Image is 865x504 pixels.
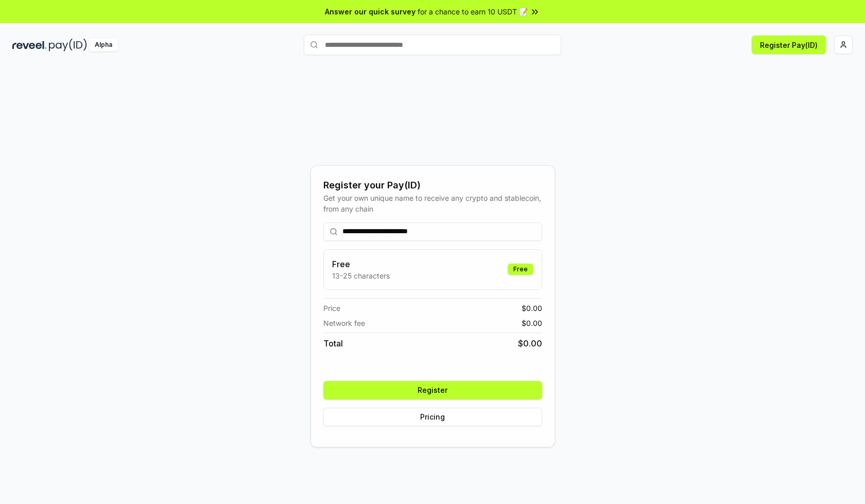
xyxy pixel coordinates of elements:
button: Register Pay(ID) [752,36,826,54]
span: Price [323,303,340,314]
span: $ 0.00 [522,303,542,314]
span: $ 0.00 [518,337,542,350]
div: Alpha [89,39,118,51]
button: Pricing [323,408,542,426]
div: Get your own unique name to receive any crypto and stablecoin, from any chain [323,193,542,214]
span: for a chance to earn 10 USDT 📝 [418,6,528,17]
div: Free [508,264,533,275]
span: Answer our quick survey [325,6,416,17]
span: $ 0.00 [522,318,542,328]
img: pay_id [49,39,87,51]
span: Total [323,337,343,350]
p: 13-25 characters [332,270,390,281]
div: Register your Pay(ID) [323,178,542,193]
img: reveel_dark [12,39,47,51]
span: Network fee [323,318,365,328]
h3: Free [332,258,390,270]
button: Register [323,381,542,399]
